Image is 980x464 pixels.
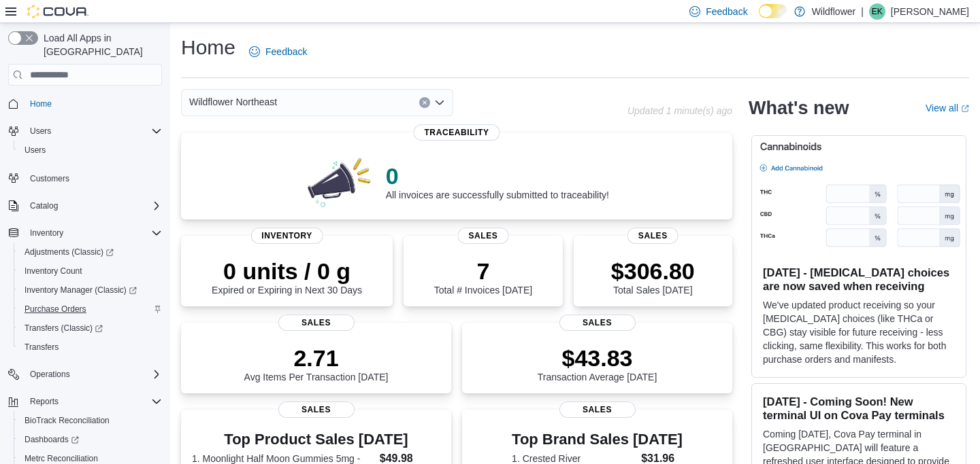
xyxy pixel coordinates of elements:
[24,95,162,112] span: Home
[763,298,955,366] p: We've updated product receiving so your [MEDICAL_DATA] choices (like THCa or CBG) stay visible fo...
[212,257,362,296] div: Expired or Expiring in Next 30 Days
[413,124,500,141] span: Traceability
[19,282,162,298] span: Inventory Manager (Classic)
[3,365,167,384] button: Operations
[24,266,82,276] span: Inventory Count
[386,162,609,190] p: 0
[627,105,732,116] p: Updated 1 minute(s) ago
[19,263,162,279] span: Inventory Count
[749,97,849,119] h2: What's new
[14,411,167,430] button: BioTrack Reconciliation
[3,168,167,188] button: Customers
[861,3,864,20] p: |
[24,247,114,257] span: Adjustments (Classic)
[14,141,167,160] button: Users
[244,344,389,372] p: 2.71
[24,415,110,426] span: BioTrack Reconciliation
[419,97,430,108] button: Clear input
[30,396,59,407] span: Reports
[19,431,162,448] span: Dashboards
[24,123,162,139] span: Users
[812,3,856,20] p: Wildflower
[30,228,63,238] span: Inventory
[19,412,162,429] span: BioTrack Reconciliation
[512,431,683,448] h3: Top Brand Sales [DATE]
[961,105,969,113] svg: External link
[24,96,57,112] a: Home
[24,198,63,214] button: Catalog
[386,162,609,200] div: All invoices are successfully submitted to traceability!
[19,339,162,355] span: Transfers
[611,257,695,285] p: $306.80
[759,4,787,18] input: Dark Mode
[19,263,88,279] a: Inventory Count
[24,393,64,410] button: Reports
[24,366,162,382] span: Operations
[19,320,108,336] a: Transfers (Classic)
[14,319,167,338] a: Transfers (Classic)
[14,281,167,300] a: Inventory Manager (Classic)
[19,244,162,260] span: Adjustments (Classic)
[3,196,167,215] button: Catalog
[3,94,167,113] button: Home
[19,142,162,158] span: Users
[24,366,76,382] button: Operations
[19,431,84,448] a: Dashboards
[30,200,58,211] span: Catalog
[14,262,167,281] button: Inventory Count
[27,5,88,18] img: Cova
[244,344,389,382] div: Avg Items Per Transaction [DATE]
[24,285,137,296] span: Inventory Manager (Classic)
[19,320,162,336] span: Transfers (Classic)
[763,266,955,293] h3: [DATE] - [MEDICAL_DATA] choices are now saved when receiving
[14,338,167,357] button: Transfers
[24,169,162,186] span: Customers
[189,94,277,110] span: Wildflower Northeast
[30,126,51,137] span: Users
[19,412,115,429] a: BioTrack Reconciliation
[19,282,142,298] a: Inventory Manager (Classic)
[559,401,636,418] span: Sales
[278,401,355,418] span: Sales
[759,18,759,19] span: Dark Mode
[30,369,70,380] span: Operations
[19,339,64,355] a: Transfers
[19,142,51,158] a: Users
[24,198,162,214] span: Catalog
[872,3,883,20] span: EK
[24,323,103,334] span: Transfers (Classic)
[212,257,362,285] p: 0 units / 0 g
[265,45,307,58] span: Feedback
[278,315,355,331] span: Sales
[24,304,86,315] span: Purchase Orders
[181,34,235,61] h1: Home
[14,430,167,449] a: Dashboards
[30,173,69,184] span: Customers
[244,38,312,65] a: Feedback
[250,228,323,244] span: Inventory
[763,395,955,422] h3: [DATE] - Coming Soon! New terminal UI on Cova Pay terminals
[19,244,119,260] a: Adjustments (Classic)
[24,225,162,241] span: Inventory
[434,97,445,108] button: Open list of options
[192,431,440,448] h3: Top Product Sales [DATE]
[706,5,747,18] span: Feedback
[19,301,162,317] span: Purchase Orders
[24,342,59,353] span: Transfers
[3,122,167,141] button: Users
[611,257,695,296] div: Total Sales [DATE]
[869,3,885,20] div: Erin Kaine
[559,315,636,331] span: Sales
[38,31,162,58] span: Load All Apps in [GEOGRAPHIC_DATA]
[19,301,92,317] a: Purchase Orders
[14,300,167,319] button: Purchase Orders
[24,393,162,410] span: Reports
[24,145,46,156] span: Users
[434,257,532,296] div: Total # Invoices [DATE]
[434,257,532,285] p: 7
[30,99,52,109] span: Home
[24,225,69,241] button: Inventory
[304,154,375,209] img: 0
[457,228,508,244] span: Sales
[3,392,167,411] button: Reports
